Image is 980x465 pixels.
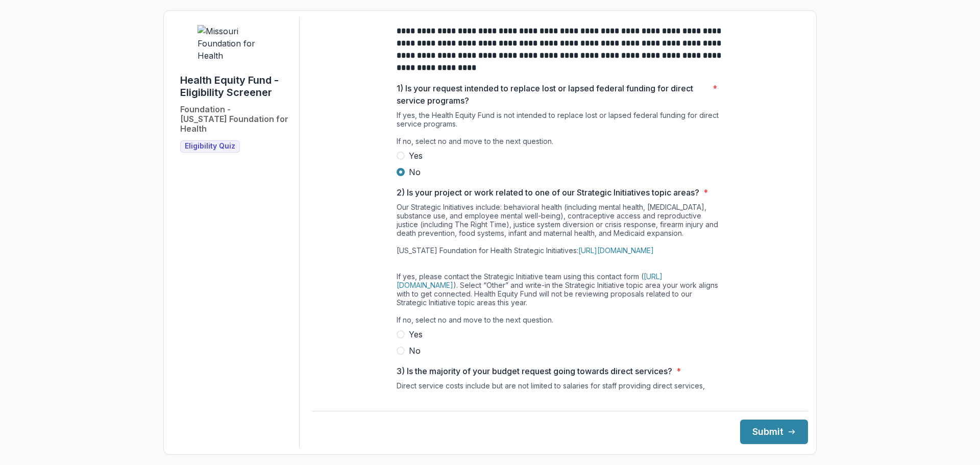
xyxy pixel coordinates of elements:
[740,420,808,444] button: Submit
[578,246,654,255] a: [URL][DOMAIN_NAME]
[397,186,699,199] p: 2) Is your project or work related to one of our Strategic Initiatives topic areas?
[397,111,723,150] div: If yes, the Health Equity Fund is not intended to replace lost or lapsed federal funding for dire...
[409,150,423,162] span: Yes
[185,142,235,151] span: Eligibility Quiz
[409,166,421,178] span: No
[397,365,672,377] p: 3) Is the majority of your budget request going towards direct services?
[180,74,291,99] h1: Health Equity Fund - Eligibility Screener
[397,203,723,328] div: Our Strategic Initiatives include: behavioral health (including mental health, [MEDICAL_DATA], su...
[409,328,423,340] span: Yes
[409,345,421,357] span: No
[198,25,274,62] img: Missouri Foundation for Health
[397,272,663,289] a: [URL][DOMAIN_NAME]
[180,105,291,134] h2: Foundation - [US_STATE] Foundation for Health
[397,82,708,107] p: 1) Is your request intended to replace lost or lapsed federal funding for direct service programs?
